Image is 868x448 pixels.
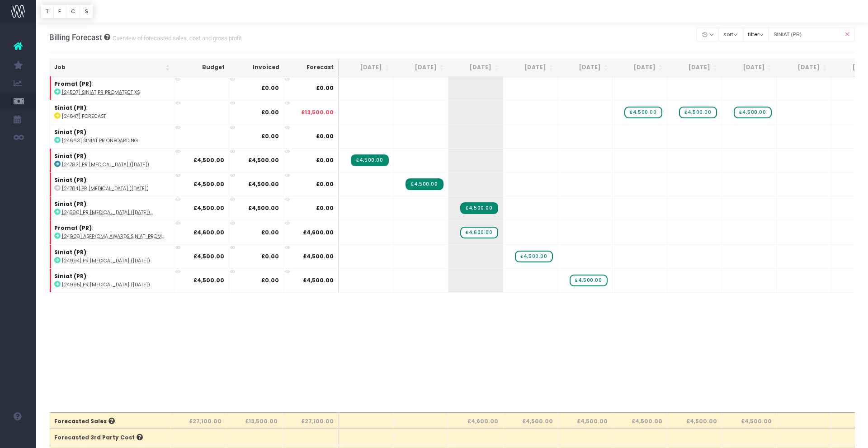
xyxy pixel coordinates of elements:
span: wayahead Sales Forecast Item [679,107,717,118]
th: Jul 25: activate to sort column ascending [339,59,394,76]
th: £4,500.00 [667,412,722,429]
span: Streamtime Invoice: ST6975 – [24784] PR Retainer (August 25) [406,178,443,190]
th: £4,500.00 [722,412,777,429]
strong: Siniat (PR) [54,152,86,160]
button: sort [718,28,743,42]
th: Forecasted 3rd Party Cost [50,429,170,445]
span: Streamtime Invoice: ST7058 – [24880] PR Retainer (September 25) [460,202,498,214]
small: Overview of forecasted sales, cost and gross profit [110,33,242,42]
span: wayahead Sales Forecast Item [570,275,607,286]
strong: £0.00 [261,84,279,92]
button: C [66,5,80,19]
th: £4,500.00 [503,412,558,429]
abbr: [24784] PR Retainer (August 25) [62,185,149,192]
td: : [50,244,175,268]
th: £4,500.00 [558,412,613,429]
strong: £0.00 [261,252,279,260]
span: £0.00 [316,84,334,92]
th: £13,500.00 [226,412,283,429]
strong: £0.00 [261,229,279,236]
span: £0.00 [316,204,334,212]
th: £4,500.00 [613,412,667,429]
td: : [50,124,175,148]
strong: £4,500.00 [193,252,224,260]
span: £13,500.00 [301,108,334,117]
strong: £0.00 [261,132,279,140]
strong: Promat (PR) [54,80,92,88]
strong: Siniat (PR) [54,104,86,112]
td: : [50,196,175,220]
th: Aug 25: activate to sort column ascending [394,59,448,76]
th: Dec 25: activate to sort column ascending [613,59,667,76]
th: Job: activate to sort column ascending [50,59,175,76]
button: T [41,5,54,19]
th: £4,600.00 [448,412,503,429]
th: Nov 25: activate to sort column ascending [558,59,613,76]
td: : [50,100,175,124]
td: : [50,148,175,172]
img: images/default_profile_image.png [11,430,25,443]
th: Oct 25: activate to sort column ascending [503,59,558,76]
span: wayahead Sales Forecast Item [460,227,498,238]
span: wayahead Sales Forecast Item [515,251,552,262]
strong: £4,500.00 [193,276,224,284]
th: £27,100.00 [170,412,226,429]
span: £4,500.00 [303,276,334,285]
input: Search... [769,28,855,42]
span: £4,600.00 [303,229,334,237]
strong: £4,500.00 [193,156,224,164]
span: Billing Forecast [49,33,102,42]
span: wayahead Sales Forecast Item [624,107,662,118]
abbr: [24995] PR Retainer (November 25) [62,281,150,288]
abbr: [24783] PR Retainer (July 25) [62,161,149,168]
span: Forecasted Sales [54,417,115,425]
td: : [50,268,175,292]
strong: £4,500.00 [248,156,279,164]
span: Streamtime Invoice: ST6963 – [24783] PR Retainer (July 25) [351,154,388,166]
th: £27,100.00 [283,412,339,429]
abbr: [24663] Siniat PR onboarding [62,137,138,144]
th: Forecast [284,59,339,76]
button: F [53,5,66,19]
strong: Siniat (PR) [54,176,86,184]
td: : [50,220,175,244]
strong: £4,500.00 [248,180,279,188]
strong: Promat (PR) [54,224,92,232]
span: £0.00 [316,156,334,164]
td: : [50,76,175,100]
th: Jan 26: activate to sort column ascending [667,59,722,76]
th: Invoiced [229,59,284,76]
td: : [50,172,175,196]
abbr: [24994] PR Retainer (October 25) [62,257,150,264]
strong: £0.00 [261,108,279,116]
strong: Siniat (PR) [54,128,86,136]
strong: £4,500.00 [248,204,279,212]
th: Mar 26: activate to sort column ascending [777,59,831,76]
strong: £4,600.00 [193,229,224,236]
span: wayahead Sales Forecast Item [734,107,771,118]
abbr: [24507] Siniat PR Promatect XS [62,89,140,96]
strong: Siniat (PR) [54,248,86,256]
button: filter [743,28,769,42]
strong: £0.00 [261,276,279,284]
th: Budget [175,59,229,76]
button: S [80,5,93,19]
span: £0.00 [316,180,334,188]
strong: £4,500.00 [193,180,224,188]
th: Feb 26: activate to sort column ascending [722,59,777,76]
abbr: [24880] PR Retainer (September 25) [62,209,153,216]
abbr: [24647] Forecast [62,113,106,120]
span: £0.00 [316,132,334,140]
div: Vertical button group [41,5,93,19]
strong: £4,500.00 [193,204,224,212]
span: £4,500.00 [303,252,334,261]
strong: Siniat (PR) [54,272,86,280]
abbr: [24908] ASFP/CMA Awards Siniat-Promat [62,233,165,240]
th: Sep 25: activate to sort column ascending [448,59,503,76]
strong: Siniat (PR) [54,200,86,208]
